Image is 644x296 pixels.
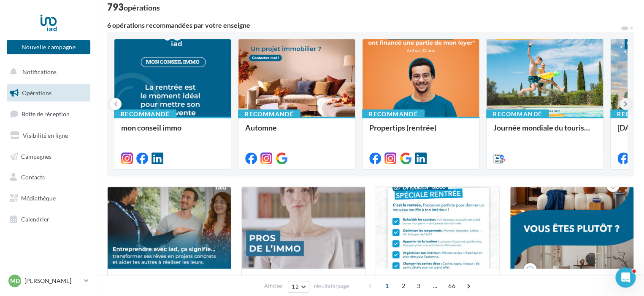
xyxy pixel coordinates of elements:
[5,84,92,102] a: Opérations
[24,277,81,285] p: [PERSON_NAME]
[412,279,425,293] span: 3
[21,173,45,181] span: Contacts
[107,3,160,12] div: 793
[292,283,299,290] span: 12
[5,189,92,207] a: Médiathèque
[264,282,283,290] span: Afficher
[517,275,627,292] div: Vous êtes plutôt ?
[114,109,176,119] div: Recommandé
[124,4,160,11] div: opérations
[21,195,56,202] span: Médiathèque
[107,22,620,29] div: 6 opérations recommandées par votre enseigne
[486,109,549,119] div: Recommandé
[114,275,224,292] div: Entreprendre signifie
[380,279,394,293] span: 1
[245,123,348,140] div: Automne
[5,63,89,81] button: Notifications
[397,279,410,293] span: 2
[121,123,224,140] div: mon conseil immo
[369,123,472,140] div: Propertips (rentrée)
[22,110,70,117] span: Boîte de réception
[22,68,57,75] span: Notifications
[428,279,442,293] span: ...
[23,132,68,139] span: Visibilité en ligne
[314,282,349,290] span: résultats/page
[5,168,92,186] a: Contacts
[238,109,300,119] div: Recommandé
[21,216,49,223] span: Calendrier
[7,40,90,54] button: Nouvelle campagne
[615,267,636,288] iframe: Intercom live chat
[362,109,425,119] div: Recommandé
[5,211,92,228] a: Calendrier
[7,273,90,289] a: MD [PERSON_NAME]
[5,148,92,165] a: Campagnes
[288,281,309,293] button: 12
[383,275,492,292] div: Checklist déco spécial rentrée
[249,275,358,292] div: Pros de l'immo
[5,105,92,123] a: Boîte de réception
[21,152,51,160] span: Campagnes
[22,89,51,96] span: Opérations
[445,279,459,293] span: 66
[10,277,20,285] span: MD
[493,123,596,140] div: Journée mondiale du tourisme
[5,127,92,144] a: Visibilité en ligne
